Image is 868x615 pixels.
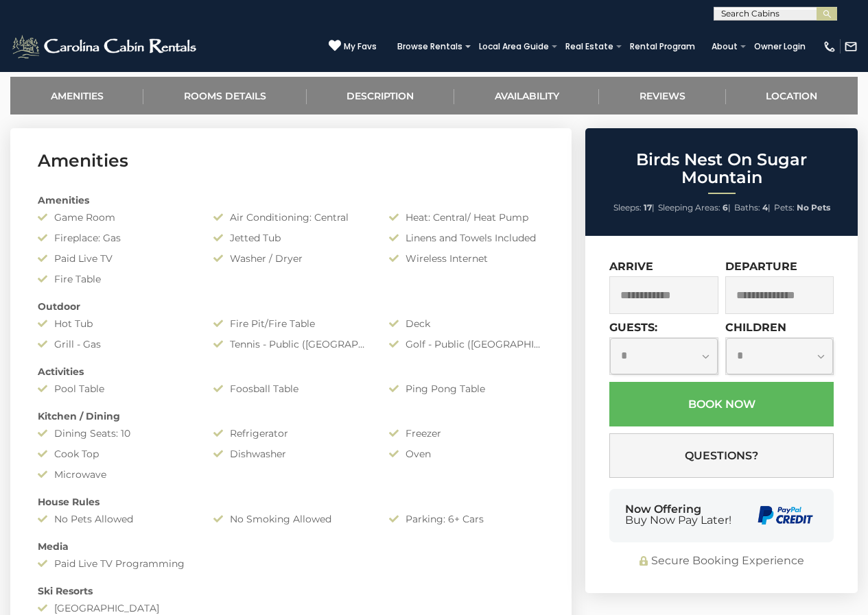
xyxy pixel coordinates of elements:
[307,77,454,114] a: Description
[390,37,469,56] a: Browse Rentals
[599,77,725,114] a: Reviews
[344,40,377,53] span: My Favs
[379,512,554,526] div: Parking: 6+ Cars
[379,337,554,351] div: Golf - Public ([GEOGRAPHIC_DATA])
[27,365,554,378] div: Activities
[644,202,652,213] strong: 17
[609,382,834,426] button: Book Now
[613,199,655,217] li: |
[379,210,554,224] div: Heat: Central/ Heat Pump
[38,149,544,173] h3: Amenities
[27,210,203,224] div: Game Room
[27,468,203,481] div: Microwave
[725,260,797,273] label: Departure
[203,512,379,526] div: No Smoking Allowed
[203,447,379,461] div: Dishwasher
[379,231,554,245] div: Linens and Towels Included
[27,409,554,423] div: Kitchen / Dining
[472,37,556,56] a: Local Area Guide
[27,495,554,509] div: House Rules
[203,337,379,351] div: Tennis - Public ([GEOGRAPHIC_DATA])
[774,202,795,213] span: Pets:
[725,321,786,334] label: Children
[454,77,599,114] a: Availability
[379,447,554,461] div: Oven
[734,199,771,217] li: |
[27,337,203,351] div: Grill - Gas
[844,40,858,53] img: mail-regular-white.png
[27,193,554,207] div: Amenities
[27,426,203,440] div: Dining Seats: 10
[27,272,203,286] div: Fire Table
[658,202,720,213] span: Sleeping Areas:
[625,515,731,526] span: Buy Now Pay Later!
[589,151,854,187] h2: Birds Nest On Sugar Mountain
[379,252,554,265] div: Wireless Internet
[27,512,203,526] div: No Pets Allowed
[625,504,731,526] div: Now Offering
[797,202,830,213] strong: No Pets
[27,447,203,461] div: Cook Top
[27,252,203,265] div: Paid Live TV
[203,426,379,440] div: Refrigerator
[609,553,834,569] div: Secure Booking Experience
[613,202,642,213] span: Sleeps:
[379,426,554,440] div: Freezer
[734,202,760,213] span: Baths:
[658,199,731,217] li: |
[823,40,836,53] img: phone-regular-white.png
[10,77,143,114] a: Amenities
[143,77,306,114] a: Rooms Details
[379,382,554,396] div: Ping Pong Table
[559,37,620,56] a: Real Estate
[723,202,728,213] strong: 6
[609,260,653,273] label: Arrive
[762,202,768,213] strong: 4
[609,321,657,334] label: Guests:
[27,231,203,245] div: Fireplace: Gas
[747,37,812,56] a: Owner Login
[27,584,554,598] div: Ski Resorts
[329,39,377,53] a: My Favs
[27,557,203,570] div: Paid Live TV Programming
[623,37,702,56] a: Rental Program
[203,252,379,265] div: Washer / Dryer
[726,77,858,114] a: Location
[203,210,379,224] div: Air Conditioning: Central
[203,317,379,330] div: Fire Pit/Fire Table
[27,300,554,313] div: Outdoor
[203,382,379,396] div: Foosball Table
[10,33,200,60] img: White-1-2.png
[379,317,554,330] div: Deck
[27,540,554,553] div: Media
[27,601,203,615] div: [GEOGRAPHIC_DATA]
[705,37,744,56] a: About
[27,317,203,330] div: Hot Tub
[609,433,834,478] button: Questions?
[27,382,203,396] div: Pool Table
[203,231,379,245] div: Jetted Tub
